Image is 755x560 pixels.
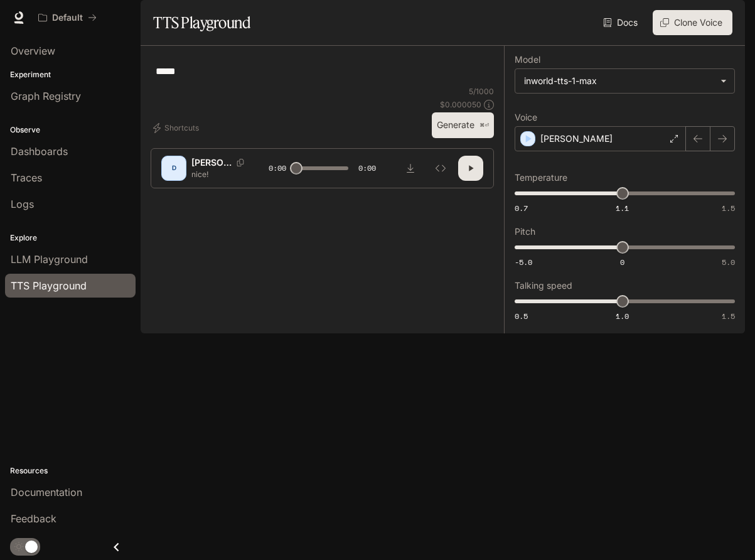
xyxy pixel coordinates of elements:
button: Generate⌘⏎ [432,112,494,138]
span: 0:00 [269,162,286,175]
span: 1.5 [722,203,735,213]
h1: TTS Playground [153,10,250,35]
div: inworld-tts-1-max [515,69,734,93]
p: Voice [515,113,537,122]
button: Shortcuts [151,118,204,138]
span: 0.7 [515,203,528,213]
p: 5 / 1000 [469,86,494,97]
button: Inspect [428,156,453,181]
p: Talking speed [515,281,572,290]
p: ⌘⏎ [479,122,489,129]
span: 1.1 [616,203,629,213]
span: 0 [620,257,624,267]
span: -5.0 [515,257,532,267]
span: 1.5 [722,311,735,321]
span: 1.0 [616,311,629,321]
p: Model [515,55,540,64]
p: Pitch [515,227,535,236]
div: D [164,158,184,178]
p: nice! [191,169,252,180]
p: $ 0.000050 [440,99,481,110]
button: All workspaces [33,5,102,30]
button: Copy Voice ID [232,159,249,166]
p: [PERSON_NAME] [191,156,232,169]
span: 0:00 [358,162,376,175]
div: inworld-tts-1-max [524,75,714,87]
a: Docs [601,10,643,35]
span: 5.0 [722,257,735,267]
p: Default [52,13,83,23]
p: [PERSON_NAME] [540,132,613,145]
span: 0.5 [515,311,528,321]
button: Clone Voice [653,10,732,35]
p: Temperature [515,173,567,182]
button: Download audio [398,156,423,181]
